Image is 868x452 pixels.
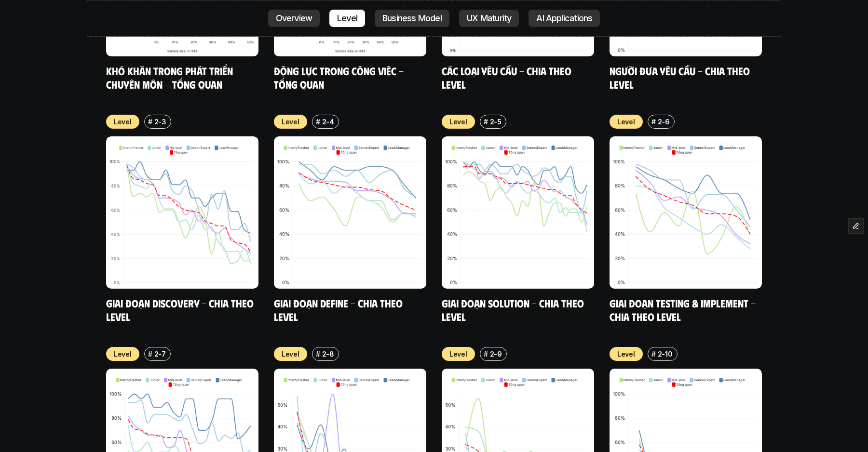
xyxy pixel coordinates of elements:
[282,117,299,127] p: Level
[382,13,442,23] p: Business Model
[148,118,152,125] h6: #
[322,117,334,127] p: 2-4
[148,350,152,358] h6: #
[449,349,467,359] p: Level
[484,118,488,125] h6: #
[467,13,511,23] p: UX Maturity
[114,349,132,359] p: Level
[610,296,758,323] a: Giai đoạn Testing & Implement - Chia theo Level
[658,117,670,127] p: 2-6
[276,13,312,23] p: Overview
[114,117,132,127] p: Level
[442,64,574,91] a: Các loại yêu cầu - Chia theo level
[490,349,502,359] p: 2-9
[484,350,488,358] h6: #
[329,10,365,27] a: Level
[154,117,166,127] p: 2-3
[449,117,467,127] p: Level
[617,117,635,127] p: Level
[375,10,449,27] a: Business Model
[529,10,600,27] a: AI Applications
[849,219,863,233] button: Edit Framer Content
[274,296,405,323] a: Giai đoạn Define - Chia theo Level
[651,118,656,125] h6: #
[274,64,406,91] a: Động lực trong công việc - Tổng quan
[106,64,235,91] a: Khó khăn trong phát triển chuyên môn - Tổng quan
[658,349,673,359] p: 2-10
[337,13,357,23] p: Level
[651,350,656,358] h6: #
[268,10,320,27] a: Overview
[154,349,166,359] p: 2-7
[442,296,586,323] a: Giai đoạn Solution - Chia theo Level
[610,64,752,91] a: Người đưa yêu cầu - Chia theo Level
[282,349,299,359] p: Level
[316,350,320,358] h6: #
[617,349,635,359] p: Level
[536,13,592,23] p: AI Applications
[322,349,334,359] p: 2-8
[316,118,320,125] h6: #
[490,117,502,127] p: 2-5
[459,10,519,27] a: UX Maturity
[106,296,256,323] a: Giai đoạn Discovery - Chia theo Level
